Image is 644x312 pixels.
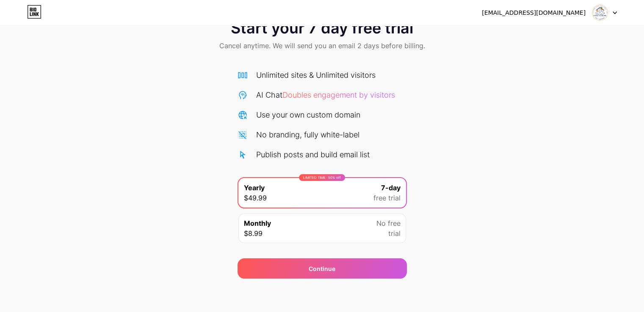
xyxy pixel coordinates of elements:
div: Unlimited sites & Unlimited visitors [256,69,376,81]
img: pureinhomepetsitter [592,5,608,21]
span: Start your 7 day free trial [231,19,413,36]
span: 7-day [381,183,401,193]
span: trial [388,228,401,238]
span: free trial [373,193,401,203]
div: AI Chat [256,89,395,101]
span: $8.99 [244,228,263,238]
span: Cancel anytime. We will send you an email 2 days before billing. [219,41,425,51]
span: $49.99 [244,193,267,203]
span: Monthly [244,218,271,228]
div: Use your own custom domain [256,109,360,120]
div: Publish posts and build email list [256,149,370,160]
div: Continue [309,264,335,273]
span: Doubles engagement by visitors [282,90,395,99]
div: [EMAIL_ADDRESS][DOMAIN_NAME] [482,8,586,17]
div: No branding, fully white-label [256,129,359,140]
span: No free [376,218,401,228]
div: LIMITED TIME : 50% off [299,174,345,181]
span: Yearly [244,183,265,193]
